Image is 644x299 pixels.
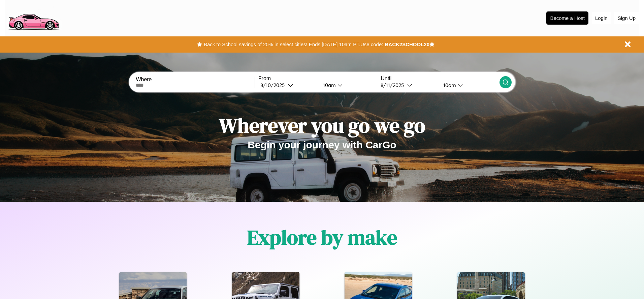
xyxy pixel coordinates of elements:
button: 10am [438,82,499,89]
div: 8 / 10 / 2025 [260,82,288,88]
button: Become a Host [546,11,588,25]
div: 10am [440,82,458,88]
div: 10am [320,82,337,88]
label: Where [136,77,254,83]
img: logo [5,3,62,32]
h1: Explore by make [247,223,397,251]
div: 8 / 11 / 2025 [381,82,407,88]
button: 10am [318,82,377,89]
button: Sign Up [614,12,639,24]
label: From [258,76,377,82]
button: 8/10/2025 [258,82,318,89]
b: BACK2SCHOOL20 [385,41,429,47]
button: Login [592,12,611,24]
label: Until [381,76,499,82]
button: Back to School savings of 20% in select cities! Ends [DATE] 10am PT.Use code: [202,40,385,49]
